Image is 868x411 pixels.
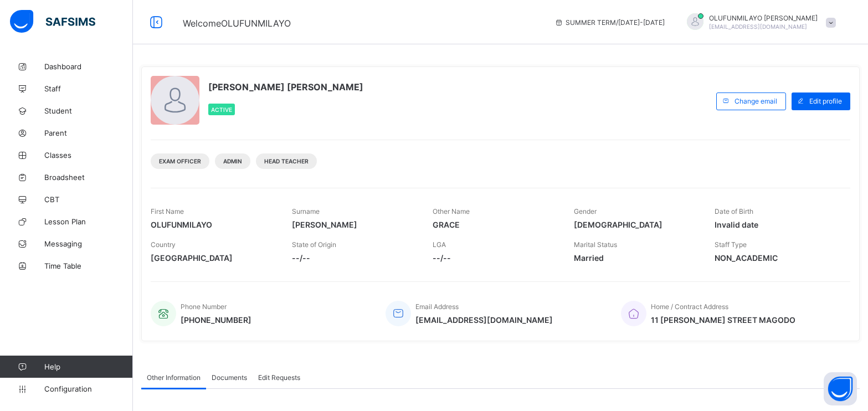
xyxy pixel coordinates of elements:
span: Lesson Plan [44,217,133,226]
span: Messaging [44,239,133,248]
span: Configuration [44,384,132,393]
span: OLUFUNMILAYO [151,220,275,229]
div: OLUFUNMILAYOSAMUEL [676,13,841,32]
span: Change email [735,97,777,105]
span: session/term information [554,18,665,27]
span: [PHONE_NUMBER] [181,315,251,325]
span: [EMAIL_ADDRESS][DOMAIN_NAME] [415,315,553,325]
span: Exam Officer [159,158,201,165]
span: [PERSON_NAME] [292,220,417,229]
span: Time Table [44,261,133,270]
span: Dashboard [44,62,133,71]
span: Marital Status [574,240,617,249]
img: safsims [10,10,95,33]
span: [GEOGRAPHIC_DATA] [151,253,275,263]
span: Invalid date [715,220,839,229]
span: Country [151,240,176,249]
button: Open asap [824,372,857,405]
span: 11 [PERSON_NAME] STREET MAGODO [651,315,795,325]
span: Classes [44,151,133,160]
span: Email Address [415,302,459,311]
span: Broadsheet [44,173,133,182]
span: --/-- [433,253,557,263]
span: Date of Birth [715,207,753,215]
span: Edit Requests [258,373,300,382]
span: Staff Type [715,240,747,249]
span: Head Teacher [264,158,309,165]
span: Help [44,362,132,371]
span: Welcome OLUFUNMILAYO [183,18,291,29]
span: [PERSON_NAME] [PERSON_NAME] [208,81,363,93]
span: LGA [433,240,446,249]
span: Edit profile [809,97,842,105]
span: Admin [223,158,242,165]
span: Other Information [147,373,201,382]
span: Staff [44,84,133,93]
span: GRACE [433,220,557,229]
span: Other Name [433,207,470,215]
span: [DEMOGRAPHIC_DATA] [574,220,698,229]
span: Documents [212,373,247,382]
span: [EMAIL_ADDRESS][DOMAIN_NAME] [709,23,807,30]
span: Home / Contract Address [651,302,728,311]
span: Phone Number [181,302,227,311]
span: CBT [44,195,133,204]
span: Parent [44,129,133,137]
span: NON_ACADEMIC [715,253,839,263]
span: OLUFUNMILAYO [PERSON_NAME] [709,14,818,22]
span: State of Origin [292,240,336,249]
span: Married [574,253,698,263]
span: Gender [574,207,597,215]
span: Surname [292,207,320,215]
span: Student [44,106,133,115]
span: Active [211,106,232,113]
span: --/-- [292,253,417,263]
span: First Name [151,207,184,215]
